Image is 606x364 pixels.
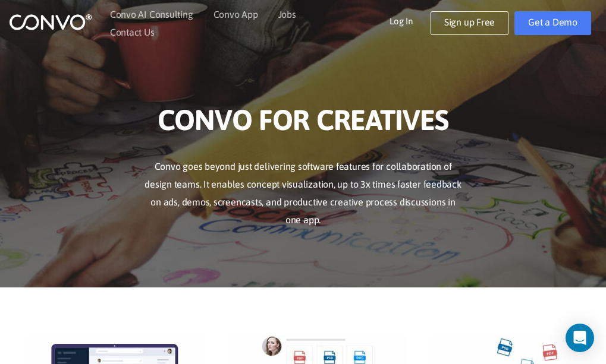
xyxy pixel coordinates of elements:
[566,324,594,352] div: Open Intercom Messenger
[110,10,193,19] a: Convo AI Consulting
[143,157,464,229] p: Convo goes beyond just delivering software features for collaboration of design teams. It enables...
[431,11,508,35] a: Sign up Free
[213,10,258,19] a: Convo App
[390,11,431,30] a: Log In
[9,13,92,30] img: logo_1.png
[110,27,155,37] a: Contact Us
[27,103,579,146] h1: CONVO FOR CREATIVES
[514,11,591,35] a: Get a Demo
[278,10,296,19] a: Jobs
